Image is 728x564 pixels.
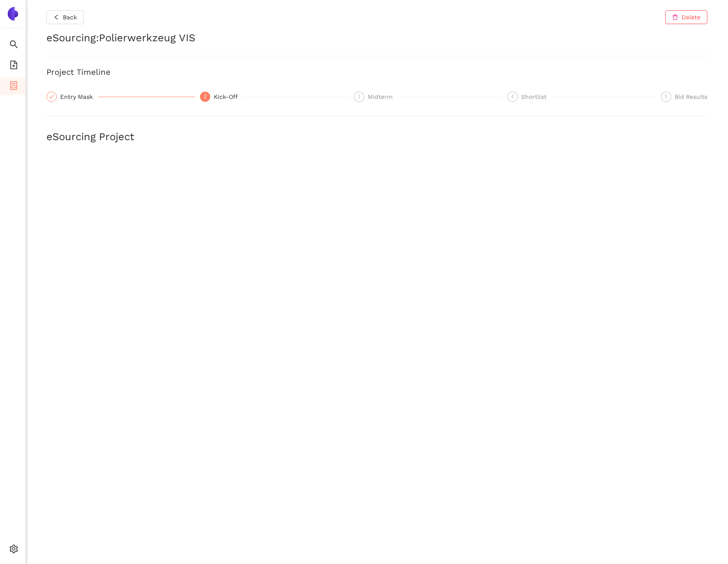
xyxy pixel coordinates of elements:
span: Back [63,12,77,22]
span: 4 [511,94,514,100]
span: 2 [204,94,207,100]
span: container [9,78,18,95]
div: 2Kick-Off [200,92,348,102]
span: search [9,37,18,54]
span: left [53,14,59,21]
span: check [49,94,54,99]
button: leftBack [46,10,84,24]
h3: Project Timeline [46,67,707,78]
button: deleteDelete [665,10,707,24]
span: Bid Results [675,93,707,100]
span: Delete [682,12,700,22]
div: Entry Mask [46,92,195,102]
div: Midterm [368,92,398,102]
span: 3 [357,94,360,100]
span: delete [672,14,678,21]
span: file-add [9,58,18,75]
img: Logo [6,7,20,21]
span: setting [9,542,18,559]
h2: eSourcing Project [46,130,707,144]
span: 5 [665,94,668,100]
div: Kick-Off [214,92,243,102]
h2: eSourcing : Polierwerkzeug VIS [46,31,707,46]
div: Shortlist [521,92,552,102]
div: Entry Mask [60,92,98,102]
